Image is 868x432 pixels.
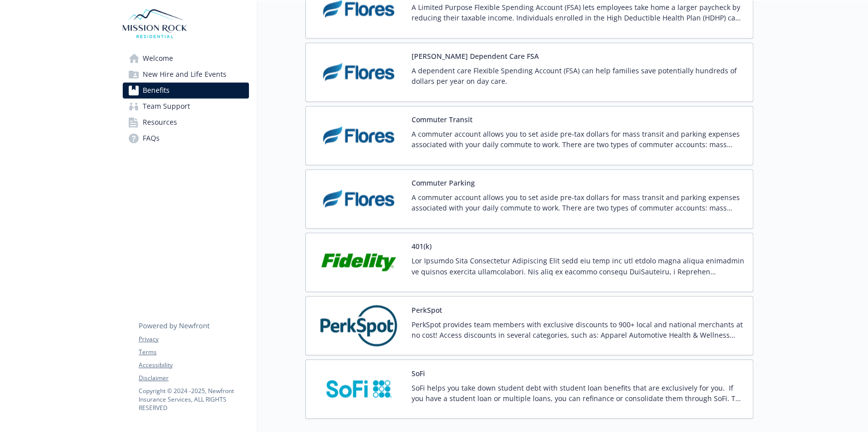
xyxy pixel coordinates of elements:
span: Welcome [143,50,173,66]
span: Team Support [143,98,190,114]
p: Copyright © 2024 - 2025 , Newfront Insurance Services, ALL RIGHTS RESERVED [139,387,248,412]
a: Disclaimer [139,374,248,383]
a: Benefits [123,82,249,98]
img: Flores and Associates carrier logo [314,51,404,93]
a: Accessibility [139,361,248,370]
a: Terms [139,348,248,357]
span: New Hire and Life Events [143,66,226,82]
img: Flores and Associates carrier logo [314,178,404,220]
img: PerkSpot carrier logo [314,304,404,347]
p: Lor Ipsumdo Sita Consectetur Adipiscing Elit sedd eiu temp inc utl etdolo magna aliqua enimadmin ... [412,255,745,276]
button: SoFi [412,368,425,378]
img: SoFi carrier logo [314,368,404,410]
a: New Hire and Life Events [123,66,249,82]
p: A Limited Purpose Flexible Spending Account (FSA) lets employees take home a larger paycheck by r... [412,2,745,23]
a: Resources [123,114,249,130]
p: SoFi helps you take down student debt with student loan benefits that are exclusively for you. If... [412,382,745,403]
p: A dependent care Flexible Spending Account (FSA) can help families save potentially hundreds of d... [412,65,745,86]
button: Commuter Transit [412,114,472,125]
img: Fidelity Investments carrier logo [314,241,404,283]
p: PerkSpot provides team members with exclusive discounts to 900+ local and national merchants at n... [412,319,745,340]
span: Benefits [143,82,170,98]
a: Privacy [139,335,248,344]
span: FAQs [143,130,160,146]
a: Team Support [123,98,249,114]
a: FAQs [123,130,249,146]
img: Flores and Associates carrier logo [314,114,404,157]
button: PerkSpot [412,304,442,315]
button: [PERSON_NAME] Dependent Care FSA [412,51,539,61]
button: 401(k) [412,241,432,251]
p: A commuter account allows you to set aside pre-tax dollars for mass transit and parking expenses ... [412,192,745,213]
a: Welcome [123,50,249,66]
button: Commuter Parking [412,178,475,188]
span: Resources [143,114,177,130]
p: A commuter account allows you to set aside pre-tax dollars for mass transit and parking expenses ... [412,129,745,150]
